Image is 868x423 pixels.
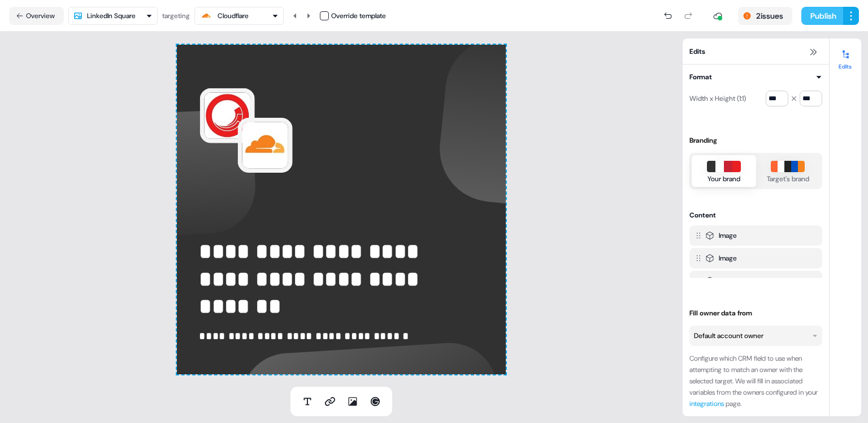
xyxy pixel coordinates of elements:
[756,155,821,187] button: Target's brand
[689,89,746,108] div: Width x Height (1:1)
[708,173,740,185] div: Your brand
[162,10,190,22] div: targeting
[694,330,763,341] div: Default account owner
[689,399,724,408] a: integrations
[689,135,822,146] div: Branding
[689,71,822,83] button: Format
[194,7,284,25] button: Cloudflare
[692,155,756,187] button: Your brand
[689,353,822,409] div: Configure which CRM field to use when attempting to match an owner with the selected target. We w...
[719,253,737,264] div: Image
[719,230,737,241] div: Image
[719,275,737,287] div: Image
[689,46,705,57] span: Edits
[689,71,712,83] div: Format
[689,210,716,221] div: Content
[767,173,809,185] div: Target's brand
[689,326,822,346] button: Default account owner
[331,10,386,22] div: Override template
[87,10,136,22] div: LinkedIn Square
[830,45,861,70] button: Edits
[738,7,792,25] button: 2issues
[218,10,249,22] div: Cloudflare
[9,7,64,25] button: Overview
[689,307,822,319] div: Fill owner data from
[801,7,843,25] button: Publish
